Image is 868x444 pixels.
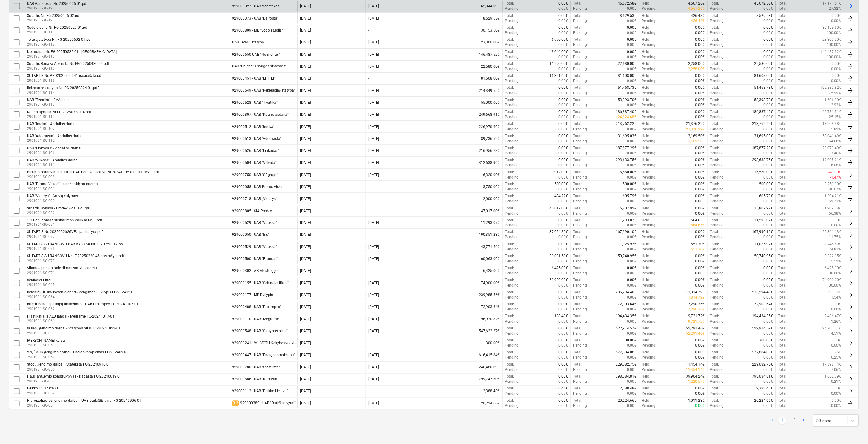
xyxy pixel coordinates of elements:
p: 0.00€ [627,18,636,24]
p: 0.00€ [764,49,773,55]
p: 2901901-SO-118 [27,42,92,47]
p: Total : [778,85,788,90]
p: Total : [710,85,719,90]
p: Pending : [505,78,520,84]
p: 0.00€ [627,30,636,36]
div: - [368,76,369,81]
p: Pending : [573,6,588,11]
p: Total : [778,61,788,66]
p: Pending : [573,66,588,72]
p: 2901901-SO-119 [27,30,88,35]
div: 62,844.09€ [434,1,502,11]
p: 0.00€ [559,1,568,6]
p: Pending : [642,42,656,47]
p: Total : [505,49,514,55]
p: 22,580.00€ [754,61,773,66]
p: Total : [710,49,719,55]
p: 0.00€ [559,42,568,47]
p: Total : [778,42,788,47]
p: Pending : [642,18,656,24]
p: 81,608.00€ [754,73,773,78]
p: 0.00€ [695,103,705,108]
div: 8,529.53€ [434,13,502,24]
p: 2901901-SO-122 [27,6,88,11]
div: 74,900.00€ [434,278,502,288]
p: 0.00€ [764,103,773,108]
p: 0.00€ [695,49,705,55]
div: 196,920.82€ [434,314,502,324]
p: 0.00€ [832,73,841,78]
p: 186,887.40€ [616,109,636,115]
p: Pending : [505,6,520,11]
p: Pending : [710,30,725,36]
p: 0.00€ [559,85,568,90]
p: 2901901-SO-120 [27,18,80,23]
p: 0.00€ [627,49,636,55]
p: 11,290.00€ [549,61,568,66]
p: Total : [778,97,788,103]
div: UAB Vanstekas Nr. 20250606-01.pdf [27,2,88,6]
div: 89,736.52€ [434,134,502,144]
p: Total : [573,73,583,78]
div: 47,017.00€ [434,206,502,216]
p: Total : [573,97,583,103]
p: 25.15% [829,115,841,120]
p: Pending : [505,55,520,60]
p: + 24,824.68€ [616,115,636,120]
p: Pending : [573,42,588,47]
p: Total : [778,115,788,120]
div: [DATE] [300,88,311,93]
p: Pending : [710,18,725,24]
a: Next page [801,417,808,424]
p: 16,321.60€ [549,73,568,78]
div: Sutartis Bonava-Alkensta Nr. FG-20250430-59.pdf [27,62,109,66]
p: 0.00€ [559,55,568,60]
p: 0.00€ [627,25,636,30]
div: 249,668.91€ [434,109,502,120]
div: 20,224.66€ [434,398,502,409]
p: Total : [573,49,583,55]
p: Total : [573,37,583,42]
div: 929000827 - UAB Vanstekas [232,4,279,8]
div: 929000451 - UAB "LHP LT" [232,76,276,81]
p: 0.00€ [627,78,636,84]
p: 0.00€ [627,91,636,96]
p: Total : [505,73,514,78]
p: Pending : [710,103,725,108]
p: Pending : [573,115,588,120]
p: Total : [505,121,514,126]
p: 0.00€ [764,115,773,120]
p: Total : [778,66,788,72]
div: 22,580.00€ [434,61,502,72]
p: 0.00€ [764,30,773,36]
p: Pending : [710,42,725,47]
p: Pending : [642,30,656,36]
div: [DATE] [300,4,311,8]
p: Total : [505,61,514,66]
p: 22,580.00€ [618,61,636,66]
p: 0.00€ [764,78,773,84]
p: Total : [778,37,788,42]
p: Held : [642,73,650,78]
p: 1,606.30€ [825,97,841,103]
div: 616,415.84€ [434,350,502,360]
p: 45,672.58€ [618,1,636,6]
p: 8,529.53€ [757,13,773,18]
div: 300.00€ [434,338,502,348]
p: Held : [642,61,650,66]
p: 162,880.82€ [821,85,841,90]
div: 146,487.52€ [434,49,502,60]
p: Pending : [642,103,656,108]
p: Total : [778,121,788,126]
div: 81,608.00€ [434,73,502,84]
p: Held : [642,25,650,30]
p: 100.00% [827,30,841,36]
div: 60,063.00€ [434,254,502,264]
p: Pending : [710,91,725,96]
div: 799,747.60€ [434,374,502,385]
p: 100.00% [827,42,841,47]
p: Total : [505,85,514,90]
p: 45,672.58€ [754,1,773,6]
p: Total : [505,25,514,30]
div: 16,320.00€ [434,170,502,180]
